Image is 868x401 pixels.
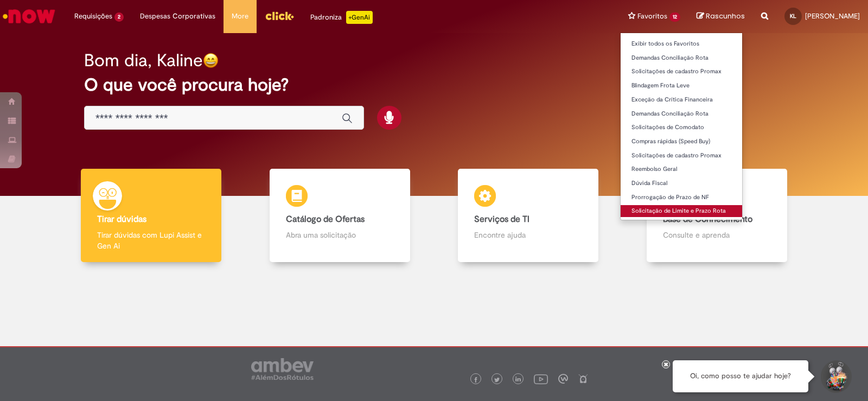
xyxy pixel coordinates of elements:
a: Solicitações de cadastro Promax [621,150,742,162]
p: +GenAi [346,11,373,24]
b: Tirar dúvidas [97,214,146,225]
img: click_logo_yellow_360x200.png [265,8,294,24]
span: Requisições [74,11,112,22]
div: Padroniza [310,11,373,24]
a: Demandas Conciliação Rota [621,108,742,120]
b: Serviços de TI [474,214,529,225]
img: logo_footer_twitter.png [494,377,500,383]
img: logo_footer_workplace.png [558,374,568,384]
a: Blindagem Frota Leve [621,80,742,92]
div: Oi, como posso te ajudar hoje? [673,360,808,392]
img: logo_footer_linkedin.png [515,377,521,383]
img: happy-face.png [203,53,219,68]
a: Catálogo de Ofertas Abra uma solicitação [246,169,435,263]
a: Compras rápidas (Speed Buy) [621,136,742,148]
img: logo_footer_youtube.png [534,372,548,386]
span: Favoritos [637,11,667,22]
p: Abra uma solicitação [286,230,394,240]
p: Consulte e aprenda [663,230,771,240]
a: Exceção da Crítica Financeira [621,94,742,106]
a: Serviços de TI Encontre ajuda [434,169,623,263]
b: Base de Conhecimento [663,214,752,225]
a: Dúvida Fiscal [621,177,742,189]
span: 12 [669,12,680,22]
p: Tirar dúvidas com Lupi Assist e Gen Ai [97,230,205,251]
img: logo_footer_facebook.png [473,377,478,383]
a: Exibir todos os Favoritos [621,38,742,50]
a: Demandas Conciliação Rota [621,52,742,64]
a: Prorrogação de Prazo de NF [621,192,742,203]
p: Encontre ajuda [474,230,582,240]
ul: Favoritos [620,33,743,220]
b: Catálogo de Ofertas [286,214,365,225]
img: logo_footer_ambev_rotulo_gray.png [251,358,314,380]
a: Tirar dúvidas Tirar dúvidas com Lupi Assist e Gen Ai [57,169,246,263]
img: logo_footer_naosei.png [578,374,588,384]
span: More [232,11,248,22]
h2: Bom dia, Kaline [84,51,203,70]
span: KL [790,12,796,20]
span: 2 [114,12,124,22]
h2: O que você procura hoje? [84,75,784,94]
span: Despesas Corporativas [140,11,215,22]
a: Reembolso Geral [621,163,742,175]
img: ServiceNow [1,5,57,27]
span: [PERSON_NAME] [805,11,860,21]
a: Rascunhos [697,11,745,22]
span: Rascunhos [706,11,745,21]
a: Solicitação de Limite e Prazo Rota [621,205,742,217]
a: Solicitações de cadastro Promax [621,66,742,78]
button: Iniciar Conversa de Suporte [819,360,852,393]
a: Solicitações de Comodato [621,122,742,133]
